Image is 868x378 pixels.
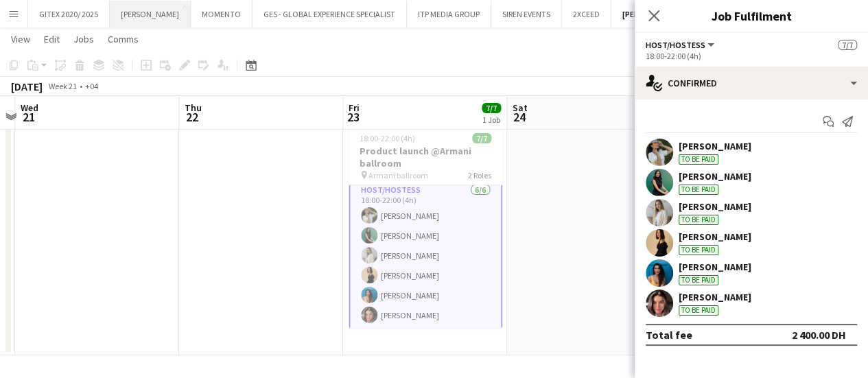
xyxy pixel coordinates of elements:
[44,33,60,45] span: Edit
[646,40,716,50] button: Host/Hostess
[611,1,694,27] button: [PERSON_NAME]
[21,102,38,114] span: Wed
[349,145,502,169] h3: Product launch @Armani ballroom
[792,328,846,342] div: 2 400.00 DH
[73,33,94,45] span: Jobs
[349,125,502,328] app-job-card: 18:00-22:00 (4h)7/7Product launch @Armani ballroom Armani ballroom2 RolesInternal1/118:00-19:00 (...
[45,81,80,91] span: Week 21
[349,181,502,330] app-card-role: Host/Hostess6/618:00-22:00 (4h)[PERSON_NAME][PERSON_NAME][PERSON_NAME][PERSON_NAME][PERSON_NAME][...
[108,33,139,45] span: Comms
[679,245,718,255] div: To be paid
[679,231,751,243] div: [PERSON_NAME]
[407,1,491,27] button: ITP MEDIA GROUP
[11,33,30,45] span: View
[679,261,751,273] div: [PERSON_NAME]
[679,154,718,165] div: To be paid
[85,81,98,91] div: +04
[28,1,110,27] button: GITEX 2020/ 2025
[102,30,144,48] a: Comms
[191,1,253,27] button: MOMENTO
[11,80,43,93] div: [DATE]
[635,7,868,25] h3: Job Fulfilment
[679,170,751,182] div: [PERSON_NAME]
[5,30,36,48] a: View
[646,51,857,61] div: 18:00-22:00 (4h)
[68,30,99,48] a: Jobs
[482,115,500,125] div: 1 Job
[472,133,491,143] span: 7/7
[679,275,718,285] div: To be paid
[185,102,202,114] span: Thu
[253,1,407,27] button: GES - GLOBAL EXPERIENCE SPECIALIST
[513,102,528,114] span: Sat
[646,328,692,342] div: Total fee
[679,200,751,213] div: [PERSON_NAME]
[347,109,360,125] span: 23
[679,305,718,316] div: To be paid
[679,215,718,225] div: To be paid
[491,1,562,27] button: SIREN EVENTS
[679,185,718,195] div: To be paid
[562,1,611,27] button: 2XCEED
[360,133,415,143] span: 18:00-22:00 (4h)
[511,109,528,125] span: 24
[368,170,428,180] span: Armani ballroom
[635,67,868,99] div: Confirmed
[183,109,202,125] span: 22
[38,30,65,48] a: Edit
[468,170,491,180] span: 2 Roles
[349,102,360,114] span: Fri
[679,140,751,152] div: [PERSON_NAME]
[838,40,857,50] span: 7/7
[482,103,501,113] span: 7/7
[646,40,705,50] span: Host/Hostess
[19,109,38,125] span: 21
[110,1,191,27] button: [PERSON_NAME]
[679,291,751,303] div: [PERSON_NAME]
